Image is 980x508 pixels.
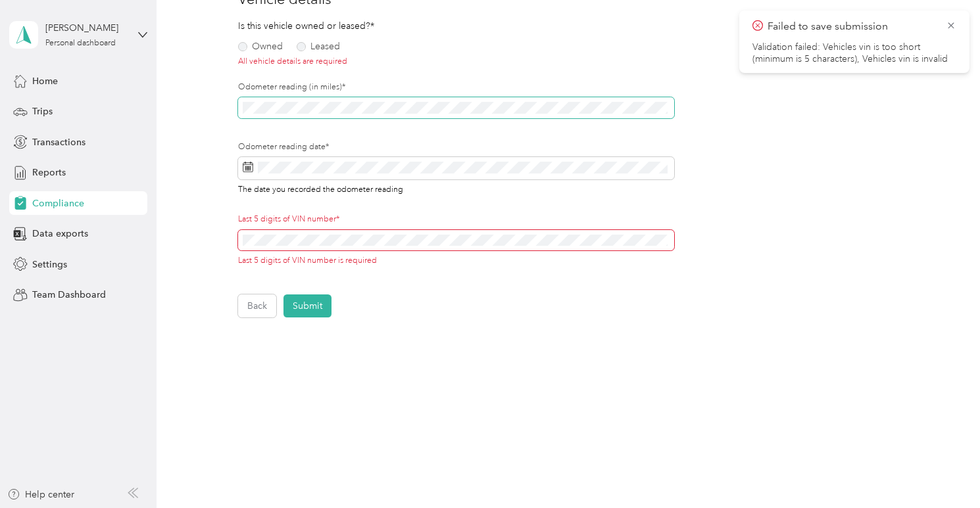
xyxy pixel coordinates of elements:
[32,258,67,271] span: Settings
[32,104,53,118] span: Trips
[238,255,674,267] div: Last 5 digits of VIN number is required
[45,21,128,35] div: [PERSON_NAME]
[238,56,379,68] div: All vehicle details are required
[238,214,674,225] label: Last 5 digits of VIN number*
[32,135,86,149] span: Transactions
[238,294,276,317] button: Back
[32,196,84,210] span: Compliance
[32,227,88,241] span: Data exports
[297,42,340,51] label: Leased
[32,166,66,179] span: Reports
[238,81,674,93] label: Odometer reading (in miles)*
[45,39,116,47] div: Personal dashboard
[283,294,331,317] button: Submit
[7,488,74,501] button: Help center
[32,288,106,302] span: Team Dashboard
[752,41,956,65] li: Validation failed: Vehicles vin is too short (minimum is 5 characters), Vehicles vin is invalid
[768,18,936,35] p: Failed to save submission
[238,42,283,51] label: Owned
[32,74,58,88] span: Home
[238,19,379,33] p: Is this vehicle owned or leased?*
[906,434,980,508] iframe: Everlance-gr Chat Button Frame
[238,141,674,153] label: Odometer reading date*
[238,182,403,195] span: The date you recorded the odometer reading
